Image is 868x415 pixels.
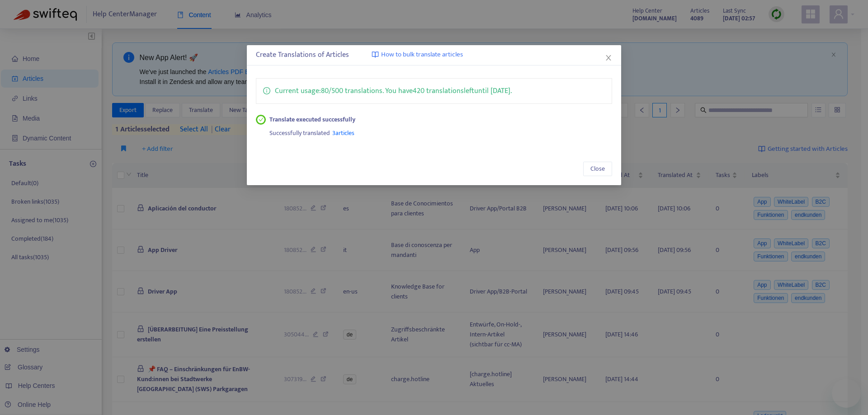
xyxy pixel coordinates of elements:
span: check [259,117,264,122]
span: close [605,54,612,61]
strong: Translate executed successfully [269,115,355,125]
span: 3 articles [332,128,354,138]
iframe: Schaltfläche zum Öffnen des Messaging-Fensters [832,379,861,408]
div: Successfully translated [269,125,612,138]
span: Close [590,164,605,174]
button: Close [604,53,613,63]
span: How to bulk translate articles [381,50,463,60]
div: Create Translations of Articles [256,50,612,61]
img: image-link [372,51,379,58]
p: Current usage: 80 / 500 translations . You have 420 translations left until [DATE] . [275,85,512,97]
span: info-circle [263,85,270,94]
a: How to bulk translate articles [372,50,463,60]
button: Close [583,162,612,176]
